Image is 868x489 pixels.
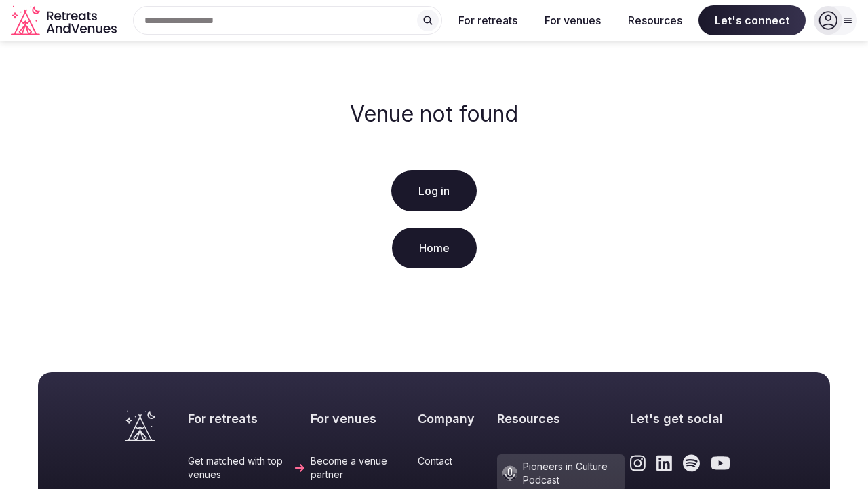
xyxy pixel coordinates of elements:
[11,5,119,36] svg: Retreats and Venues company logo
[448,5,528,35] button: For retreats
[392,228,477,268] a: Home
[311,410,412,427] h2: For venues
[418,454,492,468] a: Contact
[311,454,412,481] a: Become a venue partner
[630,454,646,472] a: Link to the retreats and venues Instagram page
[418,410,492,427] h2: Company
[188,410,305,427] h2: For retreats
[698,5,806,35] span: Let's connect
[125,410,155,441] a: Visit the homepage
[534,5,612,35] button: For venues
[617,5,693,35] button: Resources
[188,454,305,481] a: Get matched with top venues
[711,454,730,472] a: Link to the retreats and venues Youtube page
[656,454,672,472] a: Link to the retreats and venues LinkedIn page
[391,170,477,211] a: Log in
[11,5,119,36] a: Visit the homepage
[350,101,518,127] h2: Venue not found
[630,410,743,427] h2: Let's get social
[497,410,625,427] h2: Resources
[683,454,700,472] a: Link to the retreats and venues Spotify page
